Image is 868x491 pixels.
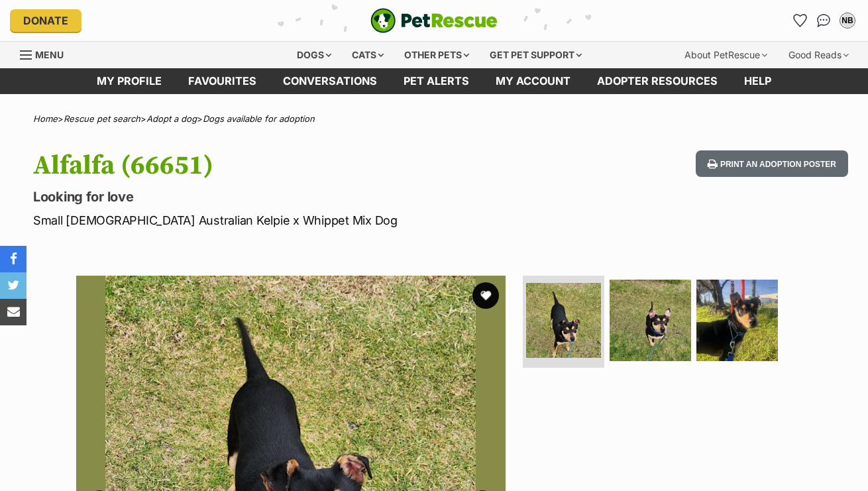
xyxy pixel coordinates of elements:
a: My profile [83,68,175,94]
a: Favourites [175,68,270,94]
img: logo-e224e6f780fb5917bec1dbf3a21bbac754714ae5b6737aabdf751b685950b380.svg [370,8,498,33]
a: Adopter resources [584,68,731,94]
a: Dogs available for adoption [203,113,315,124]
img: Photo of Alfalfa (66651) [696,280,778,361]
h1: Alfalfa (66651) [33,150,530,181]
a: Menu [20,42,73,66]
img: Photo of Alfalfa (66651) [526,283,601,358]
div: About PetRescue [675,42,777,68]
a: Pet alerts [390,68,482,94]
a: Help [731,68,785,94]
div: Dogs [288,42,341,68]
span: Menu [35,49,64,60]
button: My account [837,10,858,31]
a: Adopt a dog [146,113,197,124]
a: Favourites [789,10,810,31]
div: Other pets [395,42,478,68]
div: Cats [343,42,393,68]
a: conversations [270,68,390,94]
button: Print an adoption poster [696,150,848,178]
button: favourite [472,282,499,309]
img: Photo of Alfalfa (66651) [610,280,691,361]
div: Get pet support [480,42,591,68]
a: Rescue pet search [64,113,140,124]
a: Home [33,113,58,124]
ul: Account quick links [789,10,858,31]
img: chat-41dd97257d64d25036548639549fe6c8038ab92f7586957e7f3b1b290dea8141.svg [817,14,831,27]
div: NB [841,14,854,27]
a: Conversations [813,10,834,31]
a: My account [482,68,584,94]
a: PetRescue [370,8,498,33]
p: Small [DEMOGRAPHIC_DATA] Australian Kelpie x Whippet Mix Dog [33,211,530,229]
p: Looking for love [33,188,530,206]
a: Donate [10,9,81,32]
div: Good Reads [779,42,858,68]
